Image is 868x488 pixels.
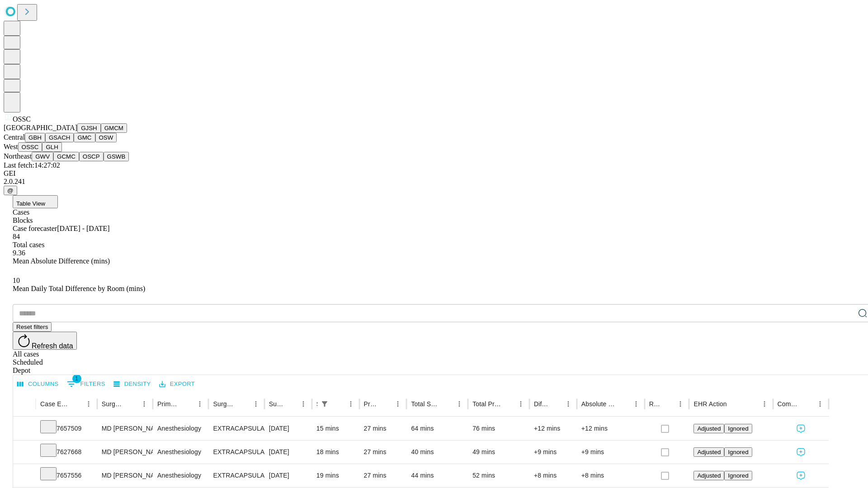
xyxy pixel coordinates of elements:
[269,441,307,464] div: [DATE]
[40,417,93,440] div: 7657509
[193,398,206,410] button: Menu
[53,152,79,161] button: GCMC
[72,374,81,383] span: 1
[440,398,453,410] button: Sort
[13,241,44,249] span: Total cases
[79,152,104,161] button: OSCP
[318,398,331,410] button: Show filters
[269,400,283,408] div: Surgery Date
[581,441,640,464] div: +9 mins
[549,398,562,410] button: Sort
[724,471,752,480] button: Ignored
[693,424,724,433] button: Adjusted
[724,424,752,433] button: Ignored
[13,195,58,208] button: Table View
[13,285,145,292] span: Mean Daily Total Difference by Room (mins)
[630,398,642,410] button: Menu
[16,324,48,330] span: Reset filters
[57,225,109,232] span: [DATE] - [DATE]
[758,398,771,410] button: Menu
[40,441,93,464] div: 7627668
[237,398,250,410] button: Sort
[13,277,20,284] span: 10
[157,417,204,440] div: Anesthesiology
[181,398,193,410] button: Sort
[18,445,31,460] button: Expand
[4,143,18,150] span: West
[45,133,74,142] button: GSACH
[364,464,402,487] div: 27 mins
[65,377,108,391] button: Show filters
[814,398,826,410] button: Menu
[4,169,864,178] div: GEI
[269,417,307,440] div: [DATE]
[562,398,575,410] button: Menu
[411,417,463,440] div: 64 mins
[411,441,463,464] div: 40 mins
[581,400,616,408] div: Absolute Difference
[213,441,259,464] div: EXTRACAPSULAR CATARACT REMOVAL WITH [MEDICAL_DATA]
[728,472,748,479] span: Ignored
[364,400,378,408] div: Predicted In Room Duration
[213,464,259,487] div: EXTRACAPSULAR CATARACT REMOVAL WITH [MEDICAL_DATA]
[581,417,640,440] div: +12 mins
[18,142,42,152] button: OSSC
[379,398,392,410] button: Sort
[697,449,721,455] span: Adjusted
[13,257,110,265] span: Mean Absolute Difference (mins)
[250,398,262,410] button: Menu
[13,322,52,332] button: Reset filters
[316,417,355,440] div: 15 mins
[13,233,20,240] span: 84
[40,464,93,487] div: 7657556
[157,441,204,464] div: Anesthesiology
[514,398,527,410] button: Menu
[472,400,501,408] div: Total Predicted Duration
[4,178,864,186] div: 2.0.241
[724,447,752,457] button: Ignored
[534,464,572,487] div: +8 mins
[728,425,748,432] span: Ignored
[693,400,726,408] div: EHR Action
[617,398,630,410] button: Sort
[392,398,404,410] button: Menu
[4,133,25,141] span: Central
[728,398,741,410] button: Sort
[411,464,463,487] div: 44 mins
[104,152,129,161] button: GSWB
[364,417,402,440] div: 27 mins
[4,161,60,169] span: Last fetch: 14:27:02
[502,398,514,410] button: Sort
[102,464,148,487] div: MD [PERSON_NAME] [PERSON_NAME] Md
[649,400,661,408] div: Resolved in EHR
[534,417,572,440] div: +12 mins
[77,123,101,133] button: GJSH
[693,447,724,457] button: Adjusted
[13,332,77,350] button: Refresh data
[157,377,197,391] button: Export
[581,464,640,487] div: +8 mins
[70,398,82,410] button: Sort
[95,133,117,142] button: OSW
[318,398,331,410] div: 1 active filter
[534,441,572,464] div: +9 mins
[472,441,525,464] div: 49 mins
[674,398,687,410] button: Menu
[801,398,814,410] button: Sort
[411,400,439,408] div: Total Scheduled Duration
[4,152,32,160] span: Northeast
[297,398,310,410] button: Menu
[102,417,148,440] div: MD [PERSON_NAME] [PERSON_NAME] Md
[453,398,466,410] button: Menu
[472,464,525,487] div: 52 mins
[157,400,180,408] div: Primary Service
[15,377,61,391] button: Select columns
[534,400,548,408] div: Difference
[728,449,748,455] span: Ignored
[284,398,297,410] button: Sort
[697,425,721,432] span: Adjusted
[316,400,317,408] div: Scheduled In Room Duration
[111,377,153,391] button: Density
[661,398,674,410] button: Sort
[32,152,53,161] button: GWV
